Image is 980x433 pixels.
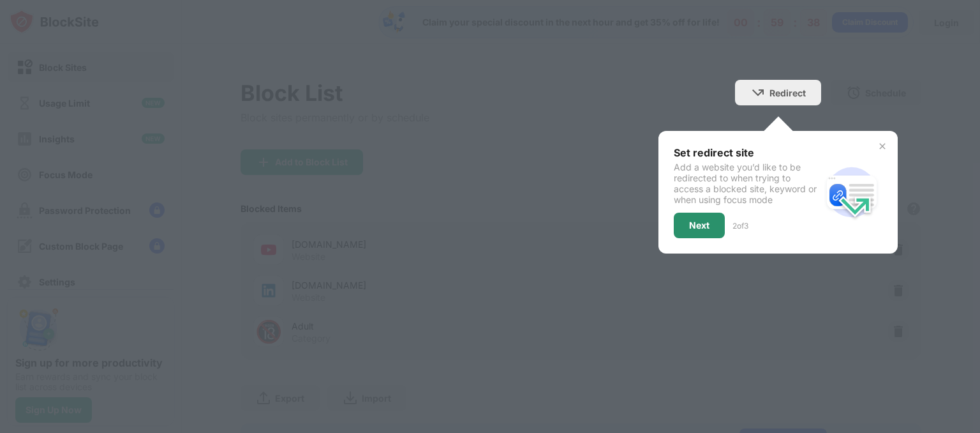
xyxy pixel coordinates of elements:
div: 2 of 3 [732,221,748,231]
div: Next [689,220,709,231]
div: Redirect [769,87,806,98]
img: x-button.svg [877,141,887,151]
div: Set redirect site [674,146,821,159]
img: redirect.svg [821,162,882,223]
div: Add a website you’d like to be redirected to when trying to access a blocked site, keyword or whe... [674,162,821,205]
